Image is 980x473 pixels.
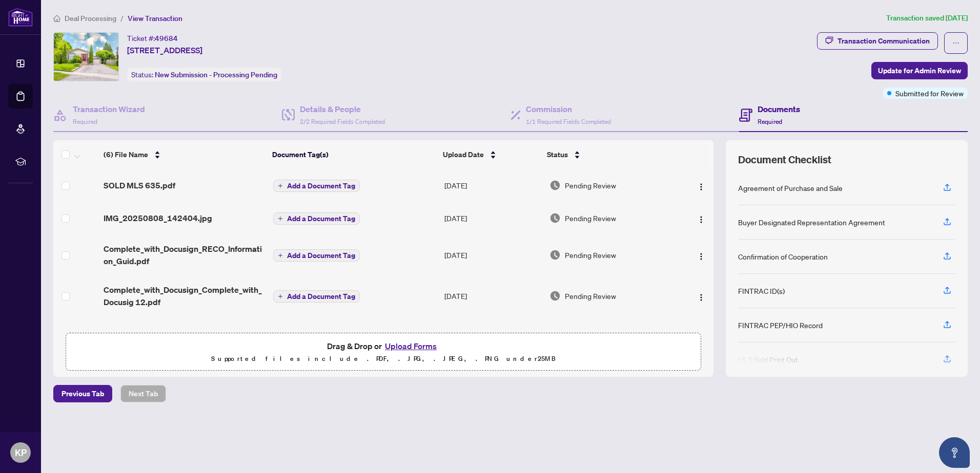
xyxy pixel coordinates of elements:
span: Add a Document Tag [287,182,355,189]
span: SOLD MLS 635.pdf [104,179,175,191]
span: KP [15,445,27,460]
div: Ticket #: [127,32,178,44]
span: Update for Admin Review [878,62,961,79]
button: Previous Tab [53,385,112,402]
span: Pending Review [565,290,616,302]
span: plus [278,216,283,221]
span: New Submission - Processing Pending [155,70,277,79]
span: 2/2 Required Fields Completed [300,118,385,125]
th: Document Tag(s) [268,140,439,169]
span: plus [278,183,283,188]
img: IMG-E12326448_1.jpg [54,33,118,81]
th: Upload Date [439,140,543,169]
img: Logo [697,216,705,224]
button: Transaction Communication [817,32,938,50]
span: Add a Document Tag [287,293,355,300]
span: [STREET_ADDRESS] - Notice of Fulfillment of Conditions.pdf [104,325,265,349]
button: Add a Document Tag [273,249,360,262]
span: Add a Document Tag [287,215,355,222]
li: / [120,12,124,24]
span: Submitted for Review [895,88,964,99]
div: Confirmation of Cooperation [738,251,828,262]
button: Add a Document Tag [273,290,360,303]
span: Drag & Drop orUpload FormsSupported files include .PDF, .JPG, .JPEG, .PNG under25MB [66,333,701,371]
span: plus [278,253,283,258]
h4: Documents [758,103,800,115]
span: View Transaction [128,14,182,23]
span: Deal Processing [65,14,116,23]
button: Update for Admin Review [871,62,968,79]
img: Document Status [549,290,561,302]
button: Upload Forms [382,339,440,353]
button: Open asap [939,437,970,468]
td: [DATE] [440,169,545,202]
span: 1/1 Required Fields Completed [526,118,611,125]
span: Complete_with_Docusign_Complete_with_Docusig 12.pdf [104,284,265,308]
button: Add a Document Tag [273,249,360,262]
td: [DATE] [440,202,545,234]
button: Add a Document Tag [273,290,360,303]
img: Document Status [549,212,561,224]
span: Required [758,118,782,125]
span: Document Checklist [738,153,831,167]
div: Status: [127,68,281,81]
span: 49684 [155,34,178,43]
td: [DATE] [440,316,545,357]
h4: Commission [526,103,611,115]
div: Buyer Designated Representation Agreement [738,217,885,228]
h4: Transaction Wizard [73,103,145,115]
button: Next Tab [120,385,166,402]
span: Pending Review [565,180,616,191]
img: Logo [697,293,705,302]
p: Supported files include .PDF, .JPG, .JPEG, .PNG under 25 MB [72,353,695,365]
span: home [53,15,60,22]
span: plus [278,294,283,299]
span: (6) File Name [104,149,148,160]
span: Complete_with_Docusign_RECO_Information_Guid.pdf [104,243,265,267]
h4: Details & People [300,103,385,115]
th: Status [543,140,673,169]
span: Required [73,118,97,125]
img: Logo [697,183,705,191]
button: Logo [693,247,709,263]
div: FINTRAC ID(s) [738,285,785,296]
button: Logo [693,177,709,193]
button: Add a Document Tag [273,180,360,192]
button: Add a Document Tag [273,179,360,192]
th: (6) File Name [99,140,269,169]
span: Add a Document Tag [287,252,355,259]
span: Pending Review [565,249,616,261]
span: Drag & Drop or [327,339,440,353]
img: Document Status [549,249,561,261]
img: logo [8,8,33,27]
span: IMG_20250808_142404.jpg [104,212,212,224]
button: Add a Document Tag [273,212,360,225]
td: [DATE] [440,234,545,275]
div: Transaction Communication [838,33,930,49]
span: Pending Review [565,212,616,224]
span: Status [547,149,568,160]
button: Add a Document Tag [273,212,360,225]
img: Logo [697,252,705,261]
div: Agreement of Purchase and Sale [738,182,843,193]
span: Upload Date [443,149,484,160]
button: Logo [693,288,709,304]
span: [STREET_ADDRESS] [127,44,202,56]
span: Previous Tab [62,385,104,402]
td: [DATE] [440,275,545,316]
div: FINTRAC PEP/HIO Record [738,319,823,331]
article: Transaction saved [DATE] [886,12,968,24]
button: Logo [693,210,709,226]
span: ellipsis [952,39,959,47]
img: Document Status [549,180,561,191]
